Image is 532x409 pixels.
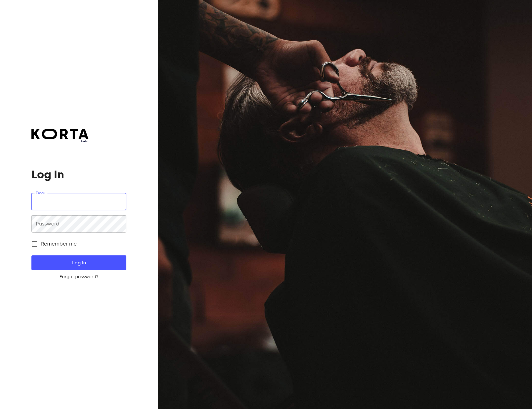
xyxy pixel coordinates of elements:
h1: Log In [31,168,126,181]
span: Log In [41,259,116,267]
img: Korta [31,129,88,139]
span: Remember me [41,240,77,248]
span: beta [31,139,88,143]
button: Log In [31,255,126,270]
a: Forgot password? [31,274,126,280]
a: beta [31,129,88,143]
